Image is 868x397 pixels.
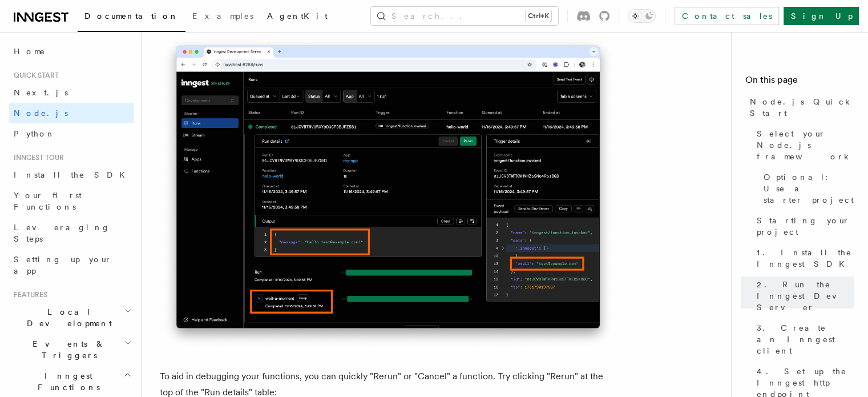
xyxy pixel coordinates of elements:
[9,41,134,62] a: Home
[9,290,47,299] span: Features
[9,153,64,162] span: Inngest tour
[526,10,551,22] kbd: Ctrl+K
[675,7,779,25] a: Contact sales
[14,88,68,97] span: Next.js
[9,103,134,123] a: Node.js
[84,11,179,21] span: Documentation
[160,34,616,350] img: Inngest Dev Server web interface's runs tab with a single completed run expanded indicating that ...
[14,223,110,243] span: Leveraging Steps
[267,11,328,21] span: AgentKit
[14,191,82,211] span: Your first Functions
[745,91,854,123] a: Node.js Quick Start
[9,82,134,103] a: Next.js
[752,210,854,242] a: Starting your project
[371,7,558,25] button: Search...Ctrl+K
[9,249,134,281] a: Setting up your app
[192,11,253,21] span: Examples
[757,215,854,238] span: Starting your project
[14,255,112,275] span: Setting up your app
[752,318,854,361] a: 3. Create an Inngest client
[9,165,134,185] a: Install the SDK
[14,46,46,57] span: Home
[9,370,123,393] span: Inngest Functions
[757,322,854,356] span: 3. Create an Inngest client
[9,71,59,80] span: Quick start
[750,96,854,119] span: Node.js Quick Start
[9,338,124,361] span: Events & Triggers
[752,274,854,318] a: 2. Run the Inngest Dev Server
[14,109,68,118] span: Node.js
[757,247,854,270] span: 1. Install the Inngest SDK
[9,302,134,334] button: Local Development
[628,9,656,23] button: Toggle dark mode
[757,279,854,313] span: 2. Run the Inngest Dev Server
[759,167,854,210] a: Optional: Use a starter project
[764,171,854,206] span: Optional: Use a starter project
[14,129,55,138] span: Python
[745,73,854,91] h4: On this page
[78,3,185,32] a: Documentation
[9,306,124,329] span: Local Development
[757,128,854,162] span: Select your Node.js framework
[9,185,134,217] a: Your first Functions
[752,123,854,167] a: Select your Node.js framework
[185,3,260,31] a: Examples
[752,242,854,274] a: 1. Install the Inngest SDK
[9,334,134,366] button: Events & Triggers
[9,217,134,249] a: Leveraging Steps
[14,170,132,179] span: Install the SDK
[784,7,859,25] a: Sign Up
[260,3,334,31] a: AgentKit
[9,123,134,144] a: Python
